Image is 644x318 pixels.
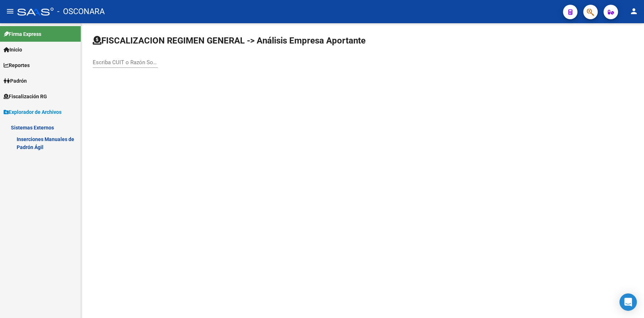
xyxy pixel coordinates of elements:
mat-icon: person [630,7,638,16]
span: Firma Express [4,30,41,38]
span: - OSCONARA [57,4,105,20]
div: Open Intercom Messenger [619,293,637,311]
h1: FISCALIZACION REGIMEN GENERAL -> Análisis Empresa Aportante [93,35,366,46]
span: Padrón [4,77,27,85]
span: Reportes [4,61,30,69]
span: Explorador de Archivos [4,108,62,116]
span: Fiscalización RG [4,92,47,100]
mat-icon: menu [6,7,14,16]
span: Inicio [4,46,22,54]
